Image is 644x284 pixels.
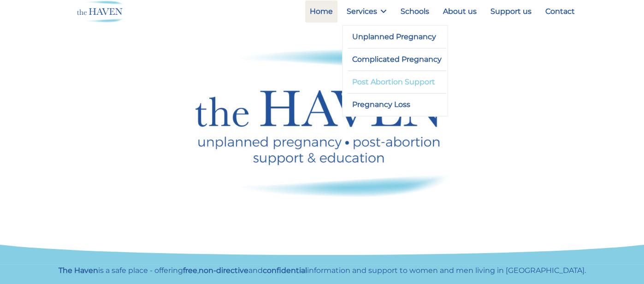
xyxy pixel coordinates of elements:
img: Haven logo - unplanned pregnancy, post abortion support and education [195,48,449,197]
strong: confidential [263,266,307,275]
a: Contact [541,0,579,23]
strong: The Haven [59,266,98,275]
a: Pregnancy Loss [348,94,447,116]
a: About us [438,0,481,23]
a: Post Abortion Support [348,71,447,93]
a: Schools [396,0,434,23]
a: Complicated Pregnancy [348,48,447,71]
a: Support us [486,0,536,23]
a: Unplanned Pregnancy [348,26,447,48]
strong: non-directive [199,266,248,275]
a: Home [305,0,337,23]
strong: free [183,266,197,275]
a: Services [342,0,391,23]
